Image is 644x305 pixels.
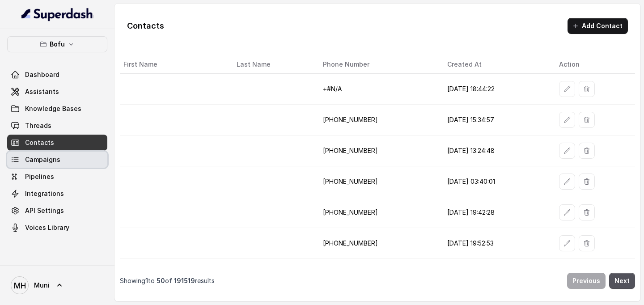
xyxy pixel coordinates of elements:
td: [DATE] 18:44:22 [440,74,552,105]
a: Pipelines [7,169,107,185]
td: [DATE] 15:34:57 [440,105,552,136]
nav: Pagination [120,267,635,294]
a: Dashboard [7,67,107,83]
td: [DATE] 13:24:48 [440,136,552,166]
span: Muni [34,281,50,290]
th: Created At [440,55,552,74]
a: Campaigns [7,152,107,168]
button: Next [609,273,635,289]
span: Assistants [25,87,59,96]
p: Showing to of results [120,276,215,285]
span: 1 [145,277,148,284]
td: [PHONE_NUMBER] [316,259,440,290]
a: Threads [7,118,107,134]
span: Contacts [25,138,54,147]
button: Bofu [7,36,107,52]
span: 191519 [174,277,195,284]
td: [PHONE_NUMBER] [316,166,440,197]
span: Dashboard [25,70,59,79]
td: [PHONE_NUMBER] [316,136,440,166]
th: Last Name [229,55,316,74]
a: Integrations [7,186,107,202]
td: +#N/A [316,74,440,105]
button: Add Contact [568,18,628,34]
th: Phone Number [316,55,440,74]
span: Campaigns [25,155,60,164]
a: Voices Library [7,220,107,236]
p: Bofu [50,39,65,50]
a: Knowledge Bases [7,101,107,117]
text: MH [14,281,26,290]
img: light.svg [21,7,93,21]
span: Voices Library [25,223,69,232]
td: [DATE] 20:01:44 [440,259,552,290]
a: API Settings [7,203,107,219]
h1: Contacts [127,19,164,33]
span: Knowledge Bases [25,104,81,113]
td: [PHONE_NUMBER] [316,228,440,259]
span: API Settings [25,206,64,215]
th: First Name [120,55,229,74]
span: 50 [157,277,165,284]
th: Action [552,55,635,74]
button: Previous [567,273,606,289]
span: Pipelines [25,172,54,181]
td: [DATE] 03:40:01 [440,166,552,197]
a: Muni [7,273,107,298]
span: Threads [25,121,51,130]
td: [DATE] 19:42:28 [440,197,552,228]
a: Assistants [7,84,107,100]
span: Integrations [25,189,64,198]
td: [DATE] 19:52:53 [440,228,552,259]
td: [PHONE_NUMBER] [316,105,440,136]
a: Contacts [7,135,107,151]
td: [PHONE_NUMBER] [316,197,440,228]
